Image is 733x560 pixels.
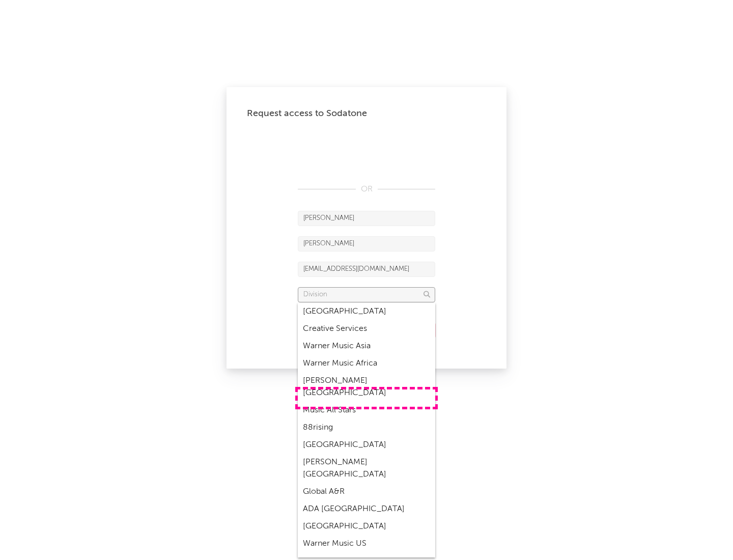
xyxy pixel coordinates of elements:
div: ADA [GEOGRAPHIC_DATA] [298,500,435,518]
div: Creative Services [298,320,435,338]
div: Request access to Sodatone [247,107,486,120]
div: Warner Music Africa [298,355,435,372]
div: [GEOGRAPHIC_DATA] [298,303,435,320]
input: Division [298,287,435,302]
input: Email [298,262,435,277]
div: [GEOGRAPHIC_DATA] [298,436,435,454]
div: Music All Stars [298,402,435,419]
div: Warner Music Asia [298,338,435,355]
div: [PERSON_NAME] [GEOGRAPHIC_DATA] [298,454,435,483]
div: [PERSON_NAME] [GEOGRAPHIC_DATA] [298,372,435,402]
div: Warner Music US [298,535,435,552]
div: [GEOGRAPHIC_DATA] [298,518,435,535]
div: OR [298,183,435,195]
div: Global A&R [298,483,435,500]
input: First Name [298,211,435,226]
div: 88rising [298,419,435,436]
input: Last Name [298,236,435,251]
